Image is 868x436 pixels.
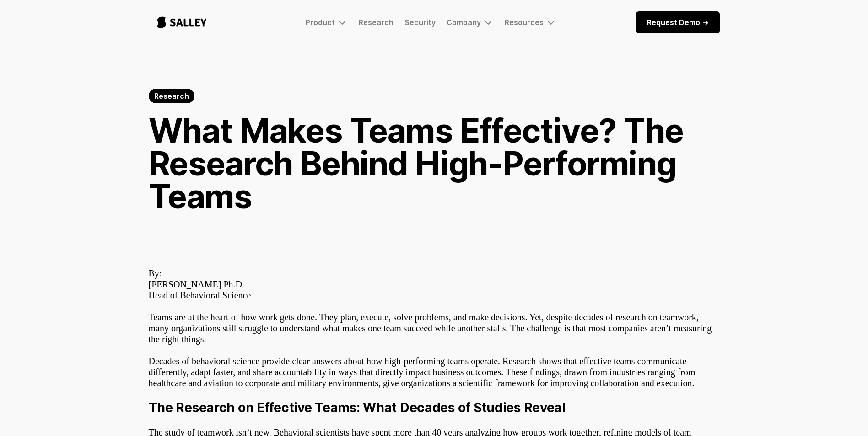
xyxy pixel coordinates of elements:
p: Decades of behavioral science provide clear answers about how high-performing teams operate. Rese... [149,356,720,388]
div: Resources [505,18,544,27]
div: Company [447,17,494,28]
div: Research [154,90,189,101]
strong: The Research on Effective Teams: What Decades of Studies Reveal [149,400,566,415]
div: Resources [505,17,556,28]
a: home [149,7,215,37]
div: Company [447,18,481,27]
a: Research [149,89,194,103]
a: Research [359,18,394,27]
a: Security [404,18,436,27]
div: Product [306,17,348,28]
div: Product [306,18,335,27]
h1: What Makes Teams Effective? The Research Behind High-Performing Teams [149,114,720,213]
a: Request Demo -> [636,11,720,33]
p: By: [PERSON_NAME] Ph.D. Head of Behavioral Science Teams are at the heart of how work gets done. ... [149,268,720,345]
